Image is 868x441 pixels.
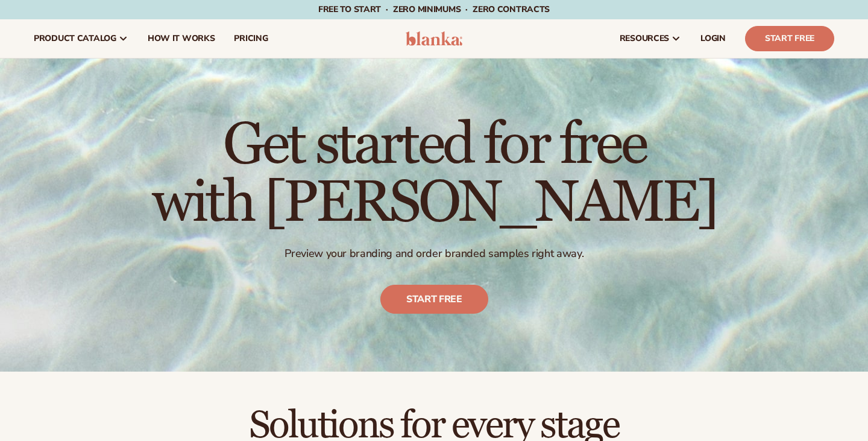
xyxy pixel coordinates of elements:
p: Preview your branding and order branded samples right away. [152,247,717,261]
a: LOGIN [691,19,735,58]
a: pricing [224,19,277,58]
span: pricing [234,34,268,43]
a: How It Works [138,19,225,58]
span: product catalog [34,34,116,43]
a: resources [610,19,691,58]
a: Start free [380,285,488,314]
span: How It Works [148,34,215,43]
span: Free to start · ZERO minimums · ZERO contracts [318,4,550,15]
a: product catalog [24,19,138,58]
h1: Get started for free with [PERSON_NAME] [152,116,717,232]
img: logo [406,31,463,46]
a: Start Free [745,26,834,51]
span: LOGIN [700,34,726,43]
span: resources [620,34,669,43]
